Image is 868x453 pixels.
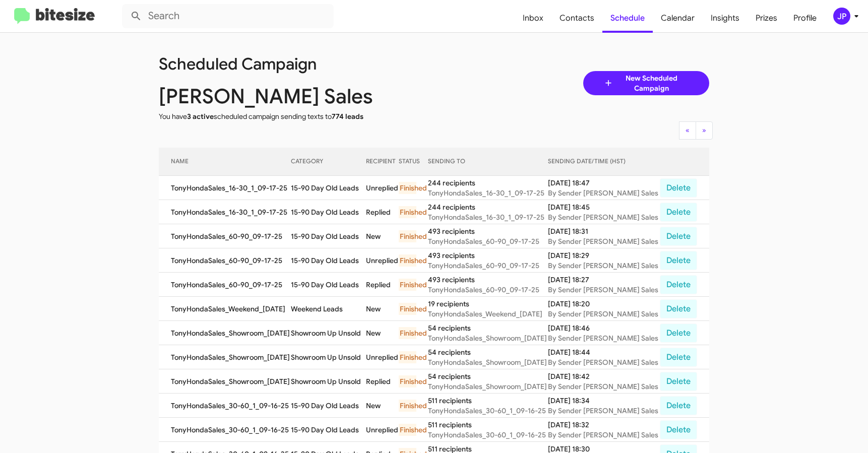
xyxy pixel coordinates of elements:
div: Finished [399,206,416,218]
td: TonyHondaSales_Showroom_[DATE] [159,345,291,369]
th: RECIPIENT [366,148,399,176]
button: Delete [660,275,697,294]
td: Showroom Up Unsold [291,321,366,345]
span: 774 leads [332,112,363,121]
button: Delete [660,396,697,415]
div: By Sender [PERSON_NAME] Sales [548,406,659,416]
div: By Sender [PERSON_NAME] Sales [548,261,659,271]
td: New [366,297,399,321]
div: By Sender [PERSON_NAME] Sales [548,333,659,343]
div: TonyHondaSales_Showroom_[DATE] [428,333,548,343]
div: TonyHondaSales_60-90_09-17-25 [428,261,548,271]
div: 511 recipients [428,396,548,406]
div: [DATE] 18:20 [548,299,659,309]
div: JP [833,8,850,25]
div: By Sender [PERSON_NAME] Sales [548,212,659,222]
a: Schedule [602,4,653,33]
div: TonyHondaSales_Showroom_[DATE] [428,381,548,392]
button: JP [825,8,857,25]
th: STATUS [399,148,428,176]
div: Finished [399,230,416,242]
div: 493 recipients [428,275,548,285]
div: By Sender [PERSON_NAME] Sales [548,236,659,246]
a: Inbox [515,4,551,33]
td: TonyHondaSales_16-30_1_09-17-25 [159,176,291,200]
div: 54 recipients [428,371,548,381]
td: 15-90 Day Old Leads [291,418,366,442]
div: Finished [399,375,416,387]
td: Weekend Leads [291,297,366,321]
div: 493 recipients [428,226,548,236]
button: Delete [660,251,697,270]
span: « [686,125,690,135]
span: 3 active [187,112,214,121]
div: Finished [399,279,416,291]
td: 15-90 Day Old Leads [291,394,366,418]
div: Finished [399,182,416,194]
div: [DATE] 18:32 [548,420,659,430]
th: CATEGORY [291,148,366,176]
button: Delete [660,372,697,391]
button: Previous [679,121,696,140]
div: 511 recipients [428,420,548,430]
div: By Sender [PERSON_NAME] Sales [548,309,659,319]
button: Delete [660,348,697,367]
div: You have scheduled campaign sending texts to [151,111,442,121]
a: New Scheduled Campaign [583,71,710,95]
button: Delete [660,227,697,246]
a: Insights [703,4,748,33]
div: Finished [399,400,416,412]
button: Delete [660,299,697,318]
div: Finished [399,327,416,339]
td: TonyHondaSales_16-30_1_09-17-25 [159,200,291,224]
div: [DATE] 18:27 [548,275,659,285]
nav: Page navigation example [679,121,713,140]
div: TonyHondaSales_30-60_1_09-16-25 [428,406,548,416]
div: [DATE] 18:44 [548,347,659,357]
div: By Sender [PERSON_NAME] Sales [548,188,659,198]
td: 15-90 Day Old Leads [291,200,366,224]
td: Unreplied [366,418,399,442]
th: SENDING DATE/TIME (HST) [548,148,659,176]
div: Finished [399,351,416,363]
a: Prizes [748,4,785,33]
div: Finished [399,254,416,267]
div: [DATE] 18:46 [548,323,659,333]
a: Contacts [551,4,602,33]
div: By Sender [PERSON_NAME] Sales [548,357,659,367]
td: Replied [366,200,399,224]
div: [PERSON_NAME] Sales [151,91,442,101]
td: TonyHondaSales_60-90_09-17-25 [159,273,291,297]
td: 15-90 Day Old Leads [291,273,366,297]
td: Replied [366,273,399,297]
td: TonyHondaSales_30-60_1_09-16-25 [159,418,291,442]
td: TonyHondaSales_Weekend_[DATE] [159,297,291,321]
td: TonyHondaSales_Showroom_[DATE] [159,369,291,394]
td: TonyHondaSales_60-90_09-17-25 [159,224,291,248]
div: 54 recipients [428,323,548,333]
td: TonyHondaSales_30-60_1_09-16-25 [159,394,291,418]
td: Unreplied [366,345,399,369]
button: Delete [660,178,697,198]
td: New [366,224,399,248]
div: Finished [399,303,416,315]
span: » [702,125,706,135]
div: 19 recipients [428,299,548,309]
td: New [366,321,399,345]
button: Delete [660,323,697,343]
td: TonyHondaSales_Showroom_[DATE] [159,321,291,345]
td: New [366,394,399,418]
td: 15-90 Day Old Leads [291,248,366,273]
div: [DATE] 18:42 [548,371,659,381]
div: By Sender [PERSON_NAME] Sales [548,430,659,440]
a: Profile [785,4,825,33]
div: [DATE] 18:31 [548,226,659,236]
div: TonyHondaSales_60-90_09-17-25 [428,285,548,295]
div: 244 recipients [428,202,548,212]
td: 15-90 Day Old Leads [291,176,366,200]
